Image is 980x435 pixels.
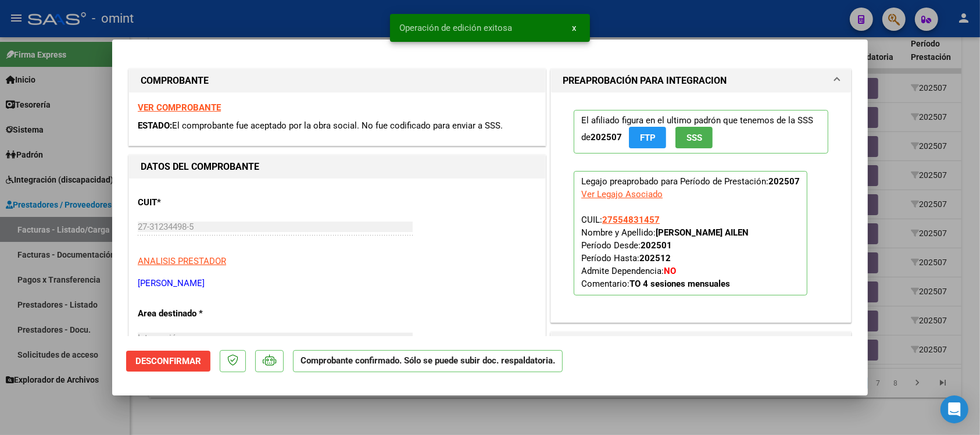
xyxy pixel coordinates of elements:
[399,22,512,34] span: Operación de edición exitosa
[574,110,828,154] p: El afiliado figura en el ultimo padrón que tenemos de la SSS de
[591,132,622,142] strong: 202507
[768,176,800,187] strong: 202507
[581,279,730,289] span: Comentario:
[686,133,702,143] span: SSS
[551,332,851,355] mat-expansion-panel-header: DOCUMENTACIÓN RESPALDATORIA
[581,188,663,201] div: Ver Legajo Asociado
[138,333,181,343] span: Integración
[563,74,727,88] h1: PREAPROBACIÓN PARA INTEGRACION
[641,240,672,251] strong: 202501
[639,253,671,263] strong: 202512
[138,307,257,320] p: Area destinado *
[138,277,537,290] p: [PERSON_NAME]
[293,350,563,373] p: Comprobante confirmado. Sólo se puede subir doc. respaldatoria.
[138,256,226,266] span: ANALISIS PRESTADOR
[602,215,660,225] span: 27554831457
[138,120,172,131] span: ESTADO:
[675,127,713,148] button: SSS
[135,356,201,366] span: Desconfirmar
[630,279,730,289] strong: TO 4 sesiones mensuales
[141,75,209,86] strong: COMPROBANTE
[656,227,749,238] strong: [PERSON_NAME] AILEN
[551,69,851,92] mat-expansion-panel-header: PREAPROBACIÓN PARA INTEGRACION
[629,127,666,148] button: FTP
[563,17,585,38] button: x
[940,395,968,423] div: Open Intercom Messenger
[572,23,576,33] span: x
[640,133,656,143] span: FTP
[551,92,851,322] div: PREAPROBACIÓN PARA INTEGRACION
[126,351,210,372] button: Desconfirmar
[574,171,807,295] p: Legajo preaprobado para Período de Prestación:
[664,266,676,276] strong: NO
[138,102,221,113] a: VER COMPROBANTE
[172,120,503,131] span: El comprobante fue aceptado por la obra social. No fue codificado para enviar a SSS.
[138,196,257,209] p: CUIT
[141,161,259,172] strong: DATOS DEL COMPROBANTE
[581,215,749,289] span: CUIL: Nombre y Apellido: Período Desde: Período Hasta: Admite Dependencia:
